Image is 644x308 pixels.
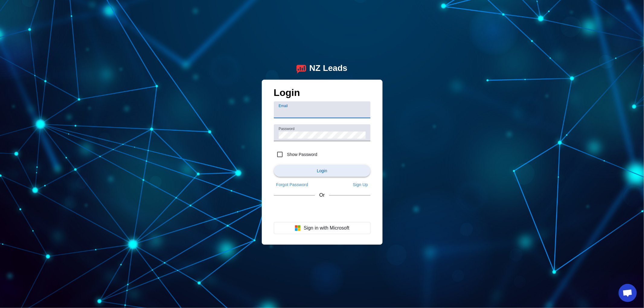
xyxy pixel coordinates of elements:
[296,63,306,74] img: logo
[271,203,373,217] iframe: Sign in with Google Button
[619,284,637,302] a: Open chat
[319,192,325,198] span: Or
[353,182,368,187] span: Sign Up
[286,151,317,157] label: Show Password
[296,63,347,74] a: logoNZ Leads
[295,225,301,231] img: Microsoft logo
[274,222,370,234] button: Sign in with Microsoft
[276,182,308,187] span: Forgot Password
[317,168,327,173] span: Login
[279,104,288,108] mat-label: Email
[274,87,370,101] h1: Login
[279,127,295,131] mat-label: Password
[309,63,347,74] div: NZ Leads
[274,165,370,177] button: Login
